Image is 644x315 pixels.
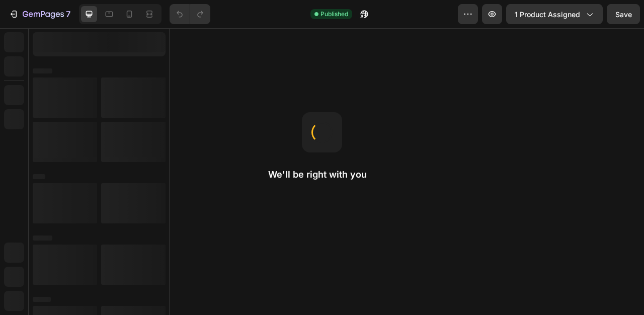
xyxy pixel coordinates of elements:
[607,4,640,24] button: Save
[506,4,603,24] button: 1 product assigned
[66,8,70,20] p: 7
[4,4,75,24] button: 7
[170,4,210,24] div: Undo/Redo
[515,9,580,20] span: 1 product assigned
[268,169,376,181] h2: We'll be right with you
[320,10,348,19] span: Published
[615,10,632,19] span: Save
